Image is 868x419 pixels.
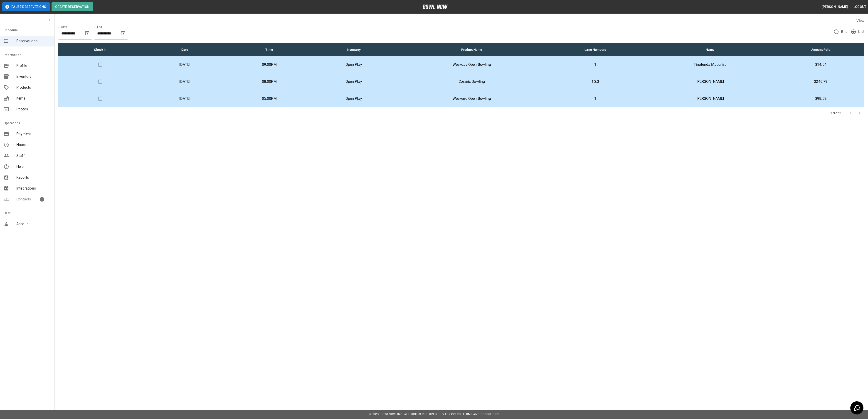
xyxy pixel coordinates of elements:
[856,19,864,23] label: View
[16,142,51,148] span: Hours
[858,29,864,34] span: List
[16,153,51,158] span: Staff
[315,79,392,84] p: Open Play
[311,43,396,56] th: Inventory
[777,43,864,56] th: Amount Paid
[16,186,51,191] span: Integrations
[647,79,773,84] p: [PERSON_NAME]
[231,96,308,101] p: 05:00PM
[16,38,51,44] span: Reservations
[16,96,51,101] span: Items
[438,413,462,416] a: Privacy Policy
[315,62,392,67] p: Open Play
[463,413,499,416] a: Terms and Conditions
[781,79,861,84] p: $246.79
[643,43,777,56] th: Name
[841,29,848,34] span: Grid
[830,111,841,115] p: 1-3 of 3
[16,107,51,112] span: Photos
[16,131,51,137] span: Payment
[16,221,51,227] span: Account
[315,96,392,101] p: Open Play
[146,62,223,67] p: [DATE]
[399,96,544,101] p: Weekend Open Bowling
[143,43,227,56] th: Date
[423,5,448,9] img: logo
[399,62,544,67] p: Weekday Open Bowling
[16,175,51,180] span: Reports
[16,63,51,68] span: Profile
[781,96,861,101] p: $98.52
[16,74,51,79] span: Inventory
[852,3,868,11] button: Logout
[146,96,223,101] p: [DATE]
[551,96,639,101] p: 1
[16,164,51,169] span: Help
[551,62,639,67] p: 1
[16,85,51,90] span: Products
[396,43,547,56] th: Product Name
[146,79,223,84] p: [DATE]
[647,62,773,67] p: Tinotenda Mapurisa
[231,62,308,67] p: 09:00PM
[227,43,311,56] th: Time
[399,79,544,84] p: Cosmic Bowling
[547,43,643,56] th: Lane Numbers
[58,43,143,56] th: Check In
[369,413,438,416] span: © 2022 BowlNow, Inc. All Rights Reserved.
[52,2,93,11] button: Create Reservation
[551,79,639,84] p: 1,2,3
[820,3,850,11] button: [PERSON_NAME]
[2,2,50,11] button: Pause Reservations
[781,62,861,67] p: $14.54
[231,79,308,84] p: 08:00PM
[83,29,92,38] button: Choose date, selected date is Aug 25, 2025
[647,96,773,101] p: [PERSON_NAME]
[118,29,128,38] button: Choose date, selected date is Sep 25, 2025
